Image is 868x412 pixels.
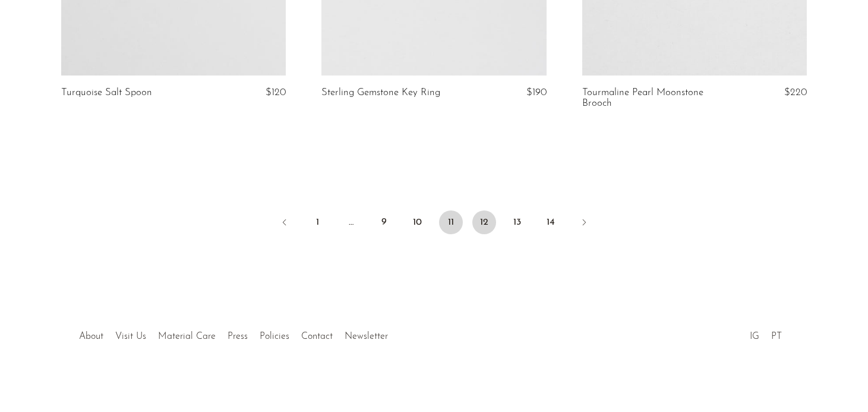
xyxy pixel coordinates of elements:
span: … [339,210,363,234]
ul: Social Medias [744,322,788,345]
a: 10 [406,210,430,234]
a: About [79,332,103,341]
a: Turquoise Salt Spoon [61,87,152,98]
a: IG [750,332,759,341]
a: Previous [273,210,296,237]
a: 13 [506,210,529,234]
a: Visit Us [115,332,146,341]
span: 11 [439,210,463,234]
a: Material Care [158,332,216,341]
span: $220 [784,87,807,98]
span: $190 [526,87,547,98]
a: Sterling Gemstone Key Ring [321,87,440,98]
a: 14 [539,210,563,234]
a: Press [228,332,248,341]
a: 9 [373,210,396,234]
span: $120 [266,87,286,98]
a: Policies [260,332,289,341]
ul: Quick links [73,322,394,345]
a: 12 [472,210,496,234]
a: Next [572,210,596,237]
a: Contact [301,332,333,341]
a: 1 [306,210,330,234]
a: PT [771,332,782,341]
a: Tourmaline Pearl Moonstone Brooch [582,87,733,109]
